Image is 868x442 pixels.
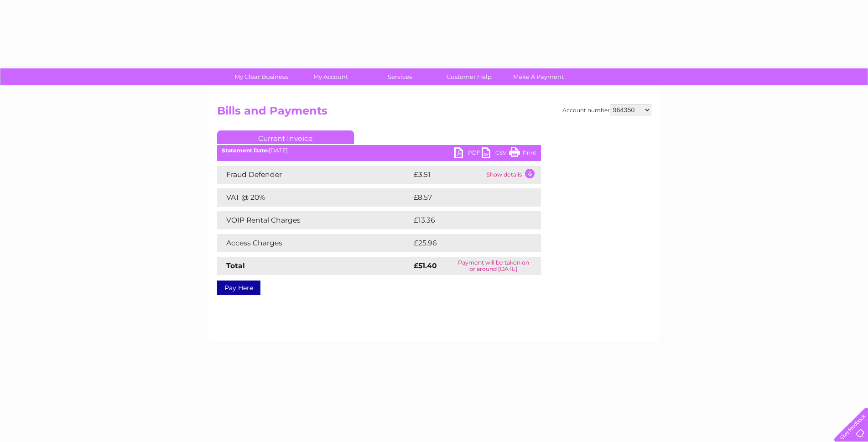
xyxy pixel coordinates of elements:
[217,104,651,122] h2: Bills and Payments
[482,147,509,161] a: CSV
[293,68,368,85] a: My Account
[509,147,536,161] a: Print
[226,261,245,270] strong: Total
[217,166,411,184] td: Fraud Defender
[431,68,507,85] a: Customer Help
[217,147,541,154] div: [DATE]
[217,281,260,295] a: Pay Here
[414,261,437,270] strong: £51.40
[454,147,482,161] a: PDF
[446,257,541,275] td: Payment will be taken on or around [DATE]
[411,166,484,184] td: £3.51
[217,130,354,144] a: Current Invoice
[362,68,437,85] a: Services
[411,188,520,207] td: £8.57
[484,166,541,184] td: Show details
[222,147,269,154] b: Statement Date:
[501,68,576,85] a: Make A Payment
[217,234,411,252] td: Access Charges
[562,104,651,115] div: Account number
[411,234,523,252] td: £25.96
[223,68,299,85] a: My Clear Business
[217,211,411,229] td: VOIP Rental Charges
[217,188,411,207] td: VAT @ 20%
[411,211,522,229] td: £13.36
